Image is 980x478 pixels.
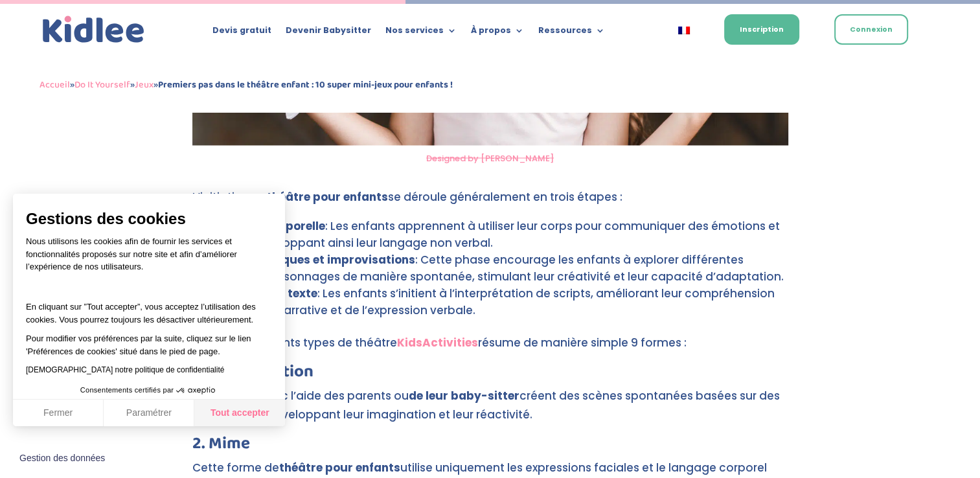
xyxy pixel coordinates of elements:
strong: théâtre pour enfants [267,188,388,204]
li: : Les enfants s’initient à l’interprétation de scripts, améliorant leur compréhension de la struc... [192,284,788,318]
span: Gestions des cookies [26,209,272,229]
p: L’initiation au se déroule généralement en trois étapes : [192,187,788,217]
a: À propos [471,26,524,40]
a: Connexion [834,14,908,45]
a: Nos services [385,26,457,40]
p: Les enfants avec l’aide des parents ou créent des scènes spontanées basées sur des suggestions, d... [192,386,788,435]
button: Consentements certifiés par [74,382,224,399]
p: Parmi les différents types de théâtre résume de manière simple 9 formes : [192,333,788,363]
span: Consentements certifiés par [80,387,174,394]
p: En cliquant sur ”Tout accepter”, vous acceptez l’utilisation des cookies. Vous pourrez toujours l... [26,288,272,326]
span: Gestion des données [19,453,105,464]
h3: 1. Improvisation [192,363,788,386]
a: Do It Yourself [74,77,130,93]
a: Inscription [724,14,799,45]
strong: Jeux dramatiques et improvisations [204,251,415,267]
a: Devenir Babysitter [286,26,371,40]
span: » » » [40,77,453,93]
li: : Cette phase encourage les enfants à explorer différentes situations et personnages de manière s... [192,251,788,284]
button: Fermer le widget sans consentement [12,445,113,472]
p: Nous utilisons les cookies afin de fournir les services et fonctionnalités proposés sur notre sit... [26,235,272,282]
a: Devis gratuit [212,26,271,40]
li: : Les enfants apprennent à utiliser leur corps pour communiquer des émotions et des idées, dévelo... [192,217,788,251]
a: Kidlee Logo [40,13,148,47]
button: Tout accepter [194,400,285,427]
button: Paramétrer [104,400,194,427]
strong: théâtre pour enfants [279,459,400,475]
strong: de leur baby-sitter [409,387,519,403]
a: Designed by [PERSON_NAME] [426,152,554,164]
button: Fermer [13,400,104,427]
a: Ressources [538,26,605,40]
svg: Axeptio [176,371,215,410]
img: Français [678,27,690,34]
img: logo_kidlee_bleu [40,13,148,47]
a: Jeux [135,77,154,93]
a: Accueil [40,77,70,93]
h3: 2. Mime [192,435,788,458]
a: KidsActivities [397,334,478,350]
a: [DEMOGRAPHIC_DATA] notre politique de confidentialité [26,365,224,374]
p: Pour modifier vos préférences par la suite, cliquez sur le lien 'Préférences de cookies' situé da... [26,332,272,358]
strong: Premiers pas dans le théâtre enfant : 10 super mini-jeux pour enfants ! [158,77,453,93]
